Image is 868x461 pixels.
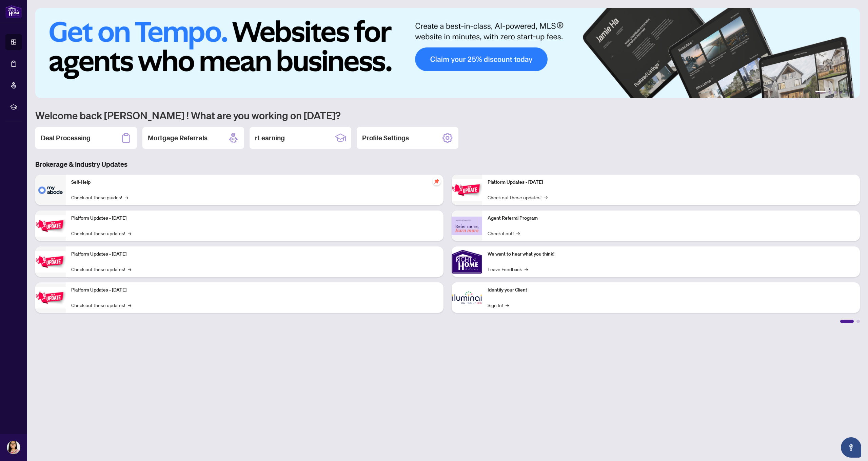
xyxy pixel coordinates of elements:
button: 4 [840,91,842,94]
span: → [125,194,128,201]
img: Profile Icon [7,441,20,454]
span: pushpin [433,177,441,185]
img: Platform Updates - July 21, 2025 [35,251,66,273]
p: Identify your Client [488,286,854,294]
img: Platform Updates - June 23, 2025 [452,179,482,201]
img: Platform Updates - September 16, 2025 [35,215,66,237]
p: Platform Updates - [DATE] [71,250,438,258]
button: 1 [815,91,826,94]
a: Check it out!→ [488,229,520,237]
span: → [128,229,131,237]
h1: Welcome back [PERSON_NAME] ! What are you working on [DATE]? [35,109,860,122]
a: Check out these updates!→ [488,194,548,201]
a: Leave Feedback→ [488,265,528,273]
p: Platform Updates - [DATE] [488,179,854,186]
a: Check out these guides!→ [71,194,128,201]
p: Platform Updates - [DATE] [71,286,438,294]
h2: Mortgage Referrals [148,133,208,143]
button: Open asap [841,437,861,458]
button: 6 [850,91,853,94]
a: Check out these updates!→ [71,265,131,273]
button: 2 [829,91,831,94]
p: Agent Referral Program [488,215,854,222]
img: Slide 0 [35,8,860,98]
h3: Brokerage & Industry Updates [35,160,860,169]
p: Self-Help [71,179,438,186]
button: 3 [834,91,837,94]
img: We want to hear what you think! [452,246,482,277]
img: logo [5,5,22,18]
img: Agent Referral Program [452,217,482,235]
span: → [516,229,520,237]
p: We want to hear what you think! [488,250,854,258]
a: Check out these updates!→ [71,229,131,237]
span: → [506,301,509,309]
img: Self-Help [35,175,66,205]
button: 5 [845,91,848,94]
span: → [525,265,528,273]
a: Check out these updates!→ [71,301,131,309]
span: → [128,265,131,273]
h2: rLearning [255,133,285,143]
a: Sign In!→ [488,301,509,309]
h2: Deal Processing [41,133,91,143]
span: → [544,194,548,201]
h2: Profile Settings [362,133,409,143]
p: Platform Updates - [DATE] [71,215,438,222]
img: Identify your Client [452,282,482,313]
span: → [128,301,131,309]
img: Platform Updates - July 8, 2025 [35,287,66,308]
